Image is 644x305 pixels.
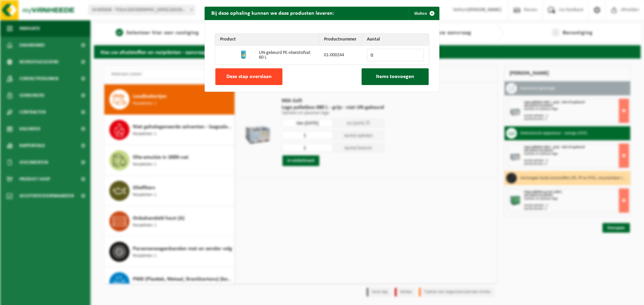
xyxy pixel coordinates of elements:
[254,46,319,65] td: UN-gekeurd PE-vloeistofvat 60 L
[319,34,362,46] th: Productnummer
[376,74,414,79] span: Items toevoegen
[215,34,319,46] th: Product
[226,74,272,79] span: Deze stap overslaan
[362,68,429,85] button: Items toevoegen
[205,7,341,19] h2: Bij deze ophaling kunnen we deze producten leveren:
[215,68,282,85] button: Deze stap overslaan
[319,46,362,65] td: 01-000244
[362,34,429,46] th: Aantal
[409,7,439,20] button: Sluiten
[238,49,249,60] img: 01-000244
